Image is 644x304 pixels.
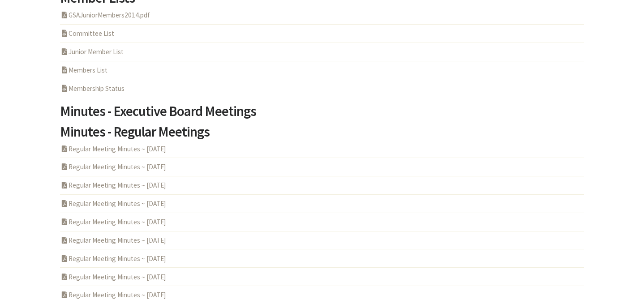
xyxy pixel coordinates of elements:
a: Minutes - Regular Meetings [60,125,584,146]
a: Regular Meeting Minutes ~ [DATE] [60,291,166,299]
a: Regular Meeting Minutes ~ [DATE] [60,199,166,208]
a: Regular Meeting Minutes ~ [DATE] [60,181,166,189]
i: PHP Program [60,85,69,92]
i: PDF Acrobat Document [60,274,69,280]
i: PDF Acrobat Document [60,255,69,262]
a: Membership Status [60,84,125,93]
a: Regular Meeting Minutes ~ [DATE] [60,236,166,244]
i: HTML Program [60,30,69,37]
i: PDF Acrobat Document [60,163,69,170]
a: Regular Meeting Minutes ~ [DATE] [60,273,166,281]
a: Minutes - Executive Board Meetings [60,104,584,125]
a: GSAJuniorMembers2014.pdf [60,11,150,19]
i: PDF Acrobat Document [60,146,69,152]
i: PHP Program [60,67,69,73]
a: Junior Member List [60,47,124,56]
a: Regular Meeting Minutes ~ [DATE] [60,218,166,226]
i: PDF Acrobat Document [60,182,69,188]
a: Members List [60,66,107,74]
i: PDF Acrobat Document [60,237,69,244]
i: PDF Acrobat Document [60,12,69,18]
a: Regular Meeting Minutes ~ [DATE] [60,254,166,263]
a: Regular Meeting Minutes ~ [DATE] [60,145,166,153]
i: PDF Acrobat Document [60,200,69,207]
a: Regular Meeting Minutes ~ [DATE] [60,163,166,171]
i: PDF Acrobat Document [60,291,69,298]
i: PDF Acrobat Document [60,48,69,55]
i: PDF Acrobat Document [60,218,69,225]
a: Committee List [60,29,114,38]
